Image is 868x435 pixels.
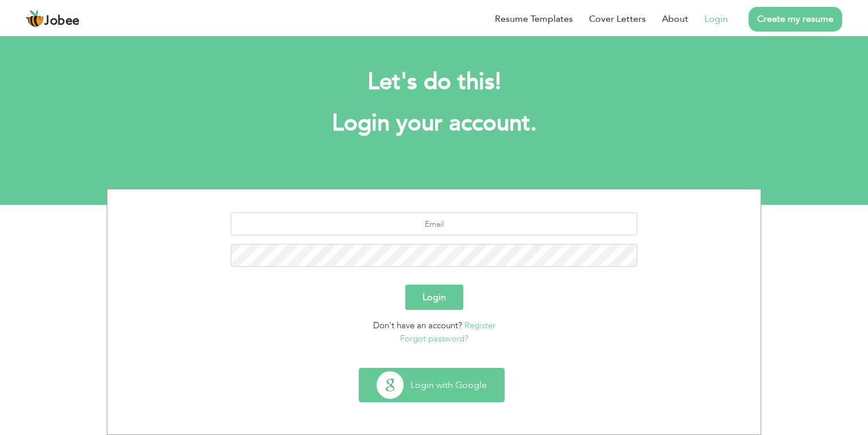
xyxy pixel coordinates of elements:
[400,333,468,344] a: Forgot password?
[704,12,728,26] a: Login
[405,285,463,310] button: Login
[373,320,462,331] span: Don't have an account?
[662,12,688,26] a: About
[589,12,646,26] a: Cover Letters
[359,368,504,402] button: Login with Google
[231,212,638,235] input: Email
[749,7,842,32] a: Create my resume
[26,10,44,28] img: jobee.io
[464,320,495,331] a: Register
[124,108,744,138] h1: Login your account.
[26,10,80,28] a: Jobee
[44,15,80,28] span: Jobee
[124,67,744,97] h2: Let's do this!
[495,12,573,26] a: Resume Templates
